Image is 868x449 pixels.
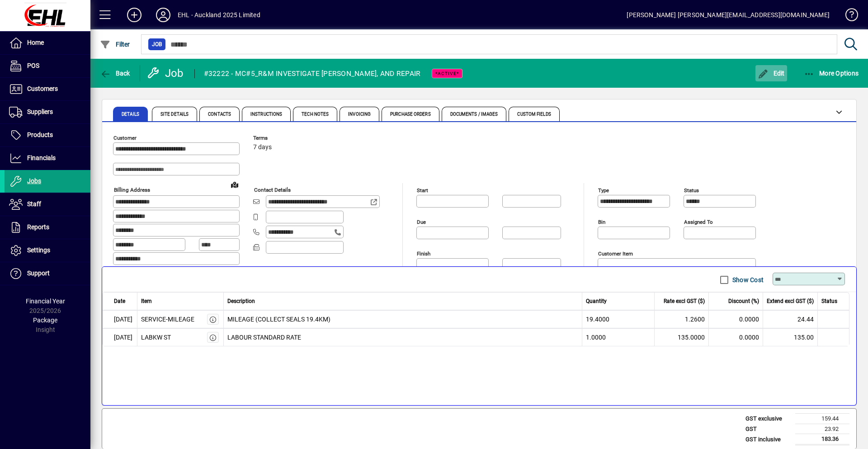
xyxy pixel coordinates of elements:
span: Suppliers [27,108,53,115]
span: Home [27,39,44,46]
td: MILEAGE (COLLECT SEALS 19.4KM) [224,310,583,328]
button: Add [120,7,149,23]
span: Job [152,40,162,49]
td: [DATE] [102,310,137,328]
span: Site Details [160,112,189,117]
a: Home [5,32,90,54]
span: Products [27,131,53,138]
td: 135.00 [763,328,818,346]
td: 1.0000 [582,328,655,346]
span: Description [227,297,255,305]
span: POS [27,62,39,69]
button: Profile [149,7,178,23]
td: 0.0000 [709,310,763,328]
span: Staff [27,200,41,208]
span: Reports [27,223,49,231]
span: Financial Year [26,298,65,305]
span: Date [114,297,125,305]
mat-label: Finish [417,250,430,257]
span: Invoicing [348,112,371,117]
a: Knowledge Base [839,2,857,31]
span: Edit [758,70,785,77]
div: LABKW ST [141,333,171,342]
td: 19.4000 [582,310,655,328]
span: Item [141,297,152,305]
div: SERVICE-MILEAGE [141,315,194,324]
td: 159.44 [795,414,849,424]
a: POS [5,55,90,77]
mat-label: Customer [113,135,137,141]
td: GST exclusive [741,414,795,424]
mat-label: Bin [598,219,605,225]
span: Custom Fields [517,112,551,117]
span: Jobs [27,177,41,184]
a: Customers [5,78,90,100]
mat-label: Start [417,187,428,194]
span: More Options [804,70,859,77]
span: Instructions [250,112,282,117]
td: GST inclusive [741,434,795,445]
mat-label: Customer Item [598,250,633,257]
button: Edit [755,65,787,81]
div: #32222 - MC#5_R&M INVESTIGATE [PERSON_NAME], AND REPAIR [204,66,421,81]
span: Rate excl GST ($) [664,297,705,305]
a: Settings [5,239,90,262]
td: GST [741,424,795,434]
span: 7 days [253,144,272,151]
app-page-header-button: Back [90,65,140,81]
span: Status [821,297,837,305]
span: Documents / Images [450,112,498,117]
span: Filter [100,41,130,48]
span: Details [122,112,139,117]
span: Package [33,317,57,324]
a: View on map [227,177,242,192]
span: Terms [253,135,307,141]
button: Filter [98,36,132,52]
span: Tech Notes [302,112,329,117]
a: Products [5,124,90,147]
span: Settings [27,246,50,254]
mat-label: Type [598,187,609,194]
mat-label: Assigned to [684,219,713,225]
span: Purchase Orders [390,112,431,117]
a: Support [5,262,90,285]
span: Contacts [208,112,231,117]
td: 0.0000 [709,328,763,346]
td: 183.36 [795,434,849,445]
a: Staff [5,193,90,216]
span: Financials [27,154,56,161]
a: Financials [5,147,90,170]
span: Back [100,70,130,77]
td: 24.44 [763,310,818,328]
span: Extend excl GST ($) [767,297,814,305]
span: Discount (%) [728,297,759,305]
span: Quantity [586,297,607,305]
div: EHL - Auckland 2025 Limited [178,8,260,22]
td: LABOUR STANDARD RATE [224,328,583,346]
button: More Options [802,65,861,81]
div: Job [147,66,185,80]
span: Customers [27,85,58,92]
a: Suppliers [5,101,90,123]
mat-label: Due [417,219,426,225]
td: 1.2600 [655,310,709,328]
label: Show Cost [731,275,764,284]
mat-label: Status [684,187,699,194]
td: 23.92 [795,424,849,434]
button: Back [98,65,132,81]
td: [DATE] [102,328,137,346]
td: 135.0000 [655,328,709,346]
span: Support [27,269,50,277]
a: Reports [5,216,90,239]
div: [PERSON_NAME] [PERSON_NAME][EMAIL_ADDRESS][DOMAIN_NAME] [627,8,830,22]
